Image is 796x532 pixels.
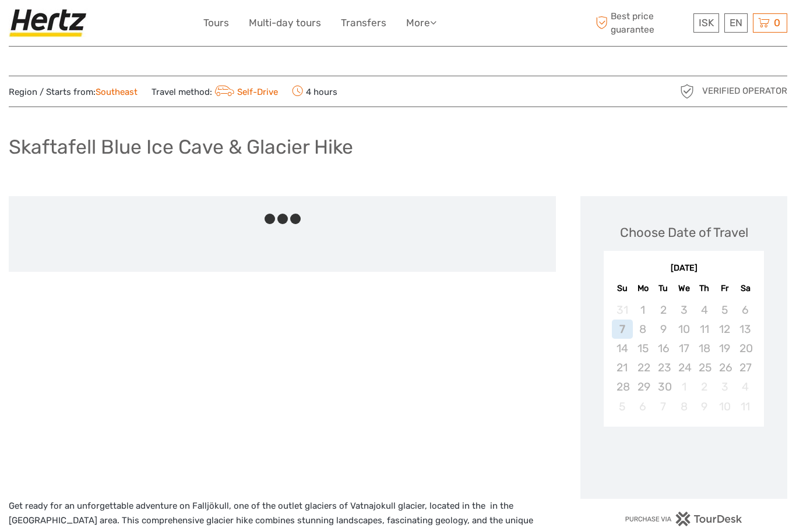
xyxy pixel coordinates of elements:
div: Not available Monday, September 22nd, 2025 [633,358,653,377]
h1: Skaftafell Blue Ice Cave & Glacier Hike [9,135,353,159]
div: [DATE] [604,263,764,275]
div: Mo [633,281,653,296]
div: Su [612,281,632,296]
div: Fr [714,281,735,296]
div: Tu [653,281,674,296]
span: ISK [699,17,714,29]
div: Not available Monday, September 1st, 2025 [633,300,653,320]
div: Not available Sunday, August 31st, 2025 [612,300,632,320]
div: Not available Friday, September 26th, 2025 [714,358,735,377]
span: Best price guarantee [593,10,691,36]
div: Not available Sunday, September 28th, 2025 [612,377,632,396]
div: Not available Saturday, October 11th, 2025 [735,397,755,416]
div: Not available Tuesday, September 23rd, 2025 [653,358,674,377]
div: Choose Date of Travel [620,224,748,242]
div: Not available Tuesday, September 9th, 2025 [653,320,674,339]
div: EN [724,13,748,33]
div: Not available Tuesday, September 16th, 2025 [653,339,674,358]
div: We [674,281,694,296]
img: verified_operator_grey_128.png [678,82,696,101]
div: Not available Wednesday, September 24th, 2025 [674,358,694,377]
div: Not available Thursday, October 9th, 2025 [694,397,714,416]
div: Not available Monday, September 15th, 2025 [633,339,653,358]
div: Not available Tuesday, October 7th, 2025 [653,397,674,416]
div: Sa [735,281,755,296]
div: Not available Sunday, September 7th, 2025 [612,320,632,339]
div: month 2025-09 [607,300,760,416]
div: Not available Friday, October 3rd, 2025 [714,377,735,396]
a: Self-Drive [212,87,278,97]
div: Not available Saturday, September 13th, 2025 [735,320,755,339]
div: Not available Wednesday, September 10th, 2025 [674,320,694,339]
span: Region / Starts from: [9,86,138,98]
span: 0 [772,17,782,29]
div: Not available Thursday, October 2nd, 2025 [694,377,714,396]
div: Not available Friday, September 5th, 2025 [714,300,735,320]
div: Not available Sunday, September 14th, 2025 [612,339,632,358]
a: Multi-day tours [249,15,321,31]
div: Not available Wednesday, September 3rd, 2025 [674,300,694,320]
div: Not available Thursday, September 4th, 2025 [694,300,714,320]
div: Not available Saturday, October 4th, 2025 [735,377,755,396]
div: Th [694,281,714,296]
div: Not available Wednesday, September 17th, 2025 [674,339,694,358]
span: Verified Operator [702,85,787,97]
div: Loading... [680,457,688,464]
div: Not available Friday, September 12th, 2025 [714,320,735,339]
div: Not available Thursday, September 18th, 2025 [694,339,714,358]
a: Tours [203,15,229,31]
div: Not available Sunday, October 5th, 2025 [612,397,632,416]
div: Not available Monday, October 6th, 2025 [633,397,653,416]
div: Not available Wednesday, October 8th, 2025 [674,397,694,416]
div: Not available Monday, September 8th, 2025 [633,320,653,339]
div: Not available Saturday, September 20th, 2025 [735,339,755,358]
span: 4 hours [292,83,337,100]
a: Southeast [96,87,138,97]
div: Not available Thursday, September 11th, 2025 [694,320,714,339]
div: Not available Thursday, September 25th, 2025 [694,358,714,377]
div: Not available Monday, September 29th, 2025 [633,377,653,396]
span: Travel method: [152,83,278,100]
div: Not available Saturday, September 27th, 2025 [735,358,755,377]
img: Hertz [9,9,91,37]
div: Not available Friday, October 10th, 2025 [714,397,735,416]
div: Not available Tuesday, September 2nd, 2025 [653,300,674,320]
a: Transfers [341,15,386,31]
div: Not available Friday, September 19th, 2025 [714,339,735,358]
div: Not available Wednesday, October 1st, 2025 [674,377,694,396]
div: Not available Saturday, September 6th, 2025 [735,300,755,320]
div: Not available Tuesday, September 30th, 2025 [653,377,674,396]
img: PurchaseViaTourDesk.png [625,512,743,526]
a: More [406,15,436,31]
div: Not available Sunday, September 21st, 2025 [612,358,632,377]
